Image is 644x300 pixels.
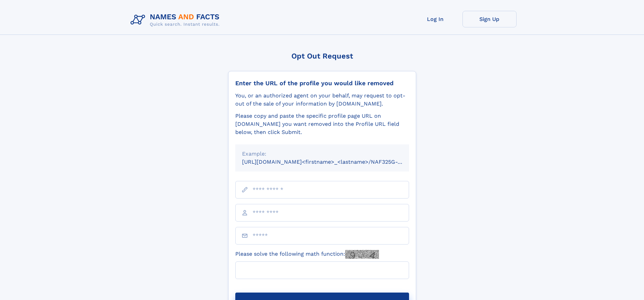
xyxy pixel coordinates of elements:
[235,250,379,259] label: Please solve the following math function:
[128,11,225,29] img: Logo Names and Facts
[242,150,402,158] div: Example:
[235,112,409,136] div: Please copy and paste the specific profile page URL on [DOMAIN_NAME] you want removed into the Pr...
[462,11,517,27] a: Sign Up
[228,52,416,60] div: Opt Out Request
[235,79,409,87] div: Enter the URL of the profile you would like removed
[408,11,462,27] a: Log In
[242,159,422,165] small: [URL][DOMAIN_NAME]<firstname>_<lastname>/NAF325G-xxxxxxxx
[235,92,409,108] div: You, or an authorized agent on your behalf, may request to opt-out of the sale of your informatio...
